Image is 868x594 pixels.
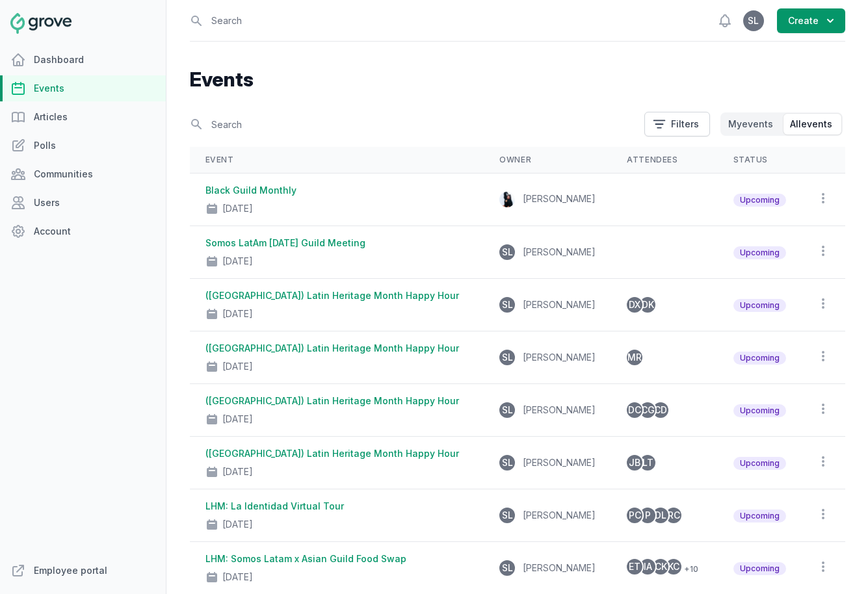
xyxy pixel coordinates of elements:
[523,457,596,468] span: [PERSON_NAME]
[502,300,513,309] span: SL
[523,510,596,521] span: [PERSON_NAME]
[523,193,596,204] span: [PERSON_NAME]
[722,114,782,135] button: Myevents
[205,500,344,511] a: LHM: La Identidad Virtual Tour
[733,246,786,259] span: Upcoming
[733,457,786,470] span: Upcoming
[190,147,484,174] th: Event
[190,68,845,91] h1: Events
[484,147,611,174] th: Owner
[205,395,459,406] a: ([GEOGRAPHIC_DATA]) Latin Heritage Month Happy Hour
[641,406,655,415] span: CG
[222,571,253,584] div: [DATE]
[222,307,253,320] div: [DATE]
[502,406,513,415] span: SL
[629,562,640,571] span: ET
[733,299,786,312] span: Upcoming
[790,118,832,131] span: All events
[728,118,773,131] span: My events
[628,406,641,415] span: DC
[190,113,637,136] input: Search
[743,10,764,31] button: SL
[502,458,513,467] span: SL
[679,562,698,577] span: + 10
[777,8,845,33] button: Create
[222,202,253,215] div: [DATE]
[783,114,841,135] button: Allevents
[733,194,786,207] span: Upcoming
[733,352,786,365] span: Upcoming
[222,255,253,268] div: [DATE]
[733,510,786,523] span: Upcoming
[644,562,652,571] span: IA
[222,360,253,373] div: [DATE]
[222,518,253,531] div: [DATE]
[523,562,596,573] span: [PERSON_NAME]
[205,290,459,301] a: ([GEOGRAPHIC_DATA]) Latin Heritage Month Happy Hour
[222,413,253,426] div: [DATE]
[627,353,642,362] span: MR
[523,246,596,257] span: [PERSON_NAME]
[502,248,513,257] span: SL
[644,112,710,136] button: Filters
[502,511,513,520] span: SL
[205,237,365,248] a: Somos LatAm [DATE] Guild Meeting
[205,553,406,564] a: LHM: Somos Latam x Asian Guild Food Swap
[222,465,253,478] div: [DATE]
[748,16,759,25] span: SL
[629,300,640,309] span: DX
[523,404,596,415] span: [PERSON_NAME]
[655,562,667,571] span: CK
[655,511,666,520] span: DL
[10,13,72,34] img: Grove
[611,147,717,174] th: Attendees
[629,458,640,467] span: JB
[668,562,679,571] span: KC
[502,563,513,573] span: SL
[733,562,786,575] span: Upcoming
[523,299,596,310] span: [PERSON_NAME]
[629,511,641,520] span: PC
[205,342,459,354] a: ([GEOGRAPHIC_DATA]) Latin Heritage Month Happy Hour
[642,300,654,309] span: DK
[502,353,513,362] span: SL
[654,406,667,415] span: CD
[668,511,680,520] span: RC
[205,185,296,196] a: Black Guild Monthly
[642,458,653,467] span: LT
[718,147,802,174] th: Status
[645,511,651,520] span: P
[733,404,786,417] span: Upcoming
[523,352,596,363] span: [PERSON_NAME]
[205,448,459,459] a: ([GEOGRAPHIC_DATA]) Latin Heritage Month Happy Hour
